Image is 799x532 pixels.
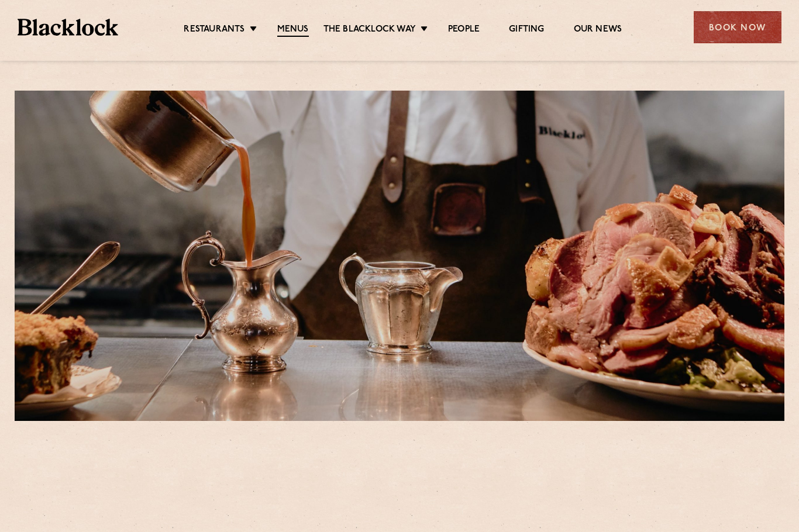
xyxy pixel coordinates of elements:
div: Book Now [694,11,781,43]
a: Restaurants [184,24,244,36]
img: BL_Textured_Logo-footer-cropped.svg [18,19,118,36]
a: Our News [574,24,622,36]
a: The Blacklock Way [323,24,416,36]
a: Gifting [509,24,544,36]
a: Menus [277,24,309,37]
a: People [448,24,480,36]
